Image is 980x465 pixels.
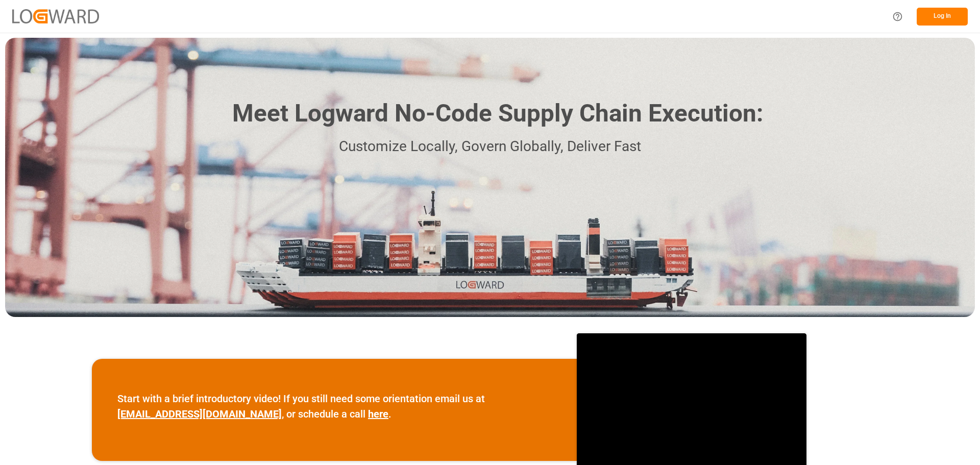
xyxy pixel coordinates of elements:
[117,391,551,422] p: Start with a brief introductory video! If you still need some orientation email us at , or schedu...
[368,408,388,420] a: here
[117,408,282,420] a: [EMAIL_ADDRESS][DOMAIN_NAME]
[232,95,763,132] h1: Meet Logward No-Code Supply Chain Execution:
[217,135,763,158] p: Customize Locally, Govern Globally, Deliver Fast
[12,9,99,23] img: Logward_new_orange.png
[886,5,909,28] button: Help Center
[917,8,968,26] button: Log In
